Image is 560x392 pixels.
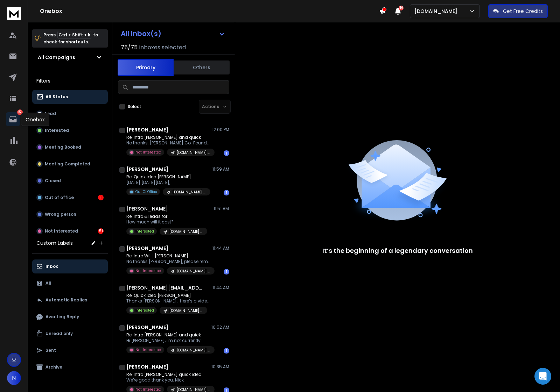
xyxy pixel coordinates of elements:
button: Interested [32,123,108,137]
p: Closed [45,178,61,184]
p: Not Interested [135,347,161,352]
p: Re: Intro [PERSON_NAME] and quick [126,135,210,140]
button: Archive [32,360,108,374]
p: 52 [17,109,23,115]
p: Re: Quick idea [PERSON_NAME] [126,293,210,298]
h1: [PERSON_NAME][EMAIL_ADDRESS][DOMAIN_NAME] [126,284,203,291]
p: 10:35 AM [211,364,229,370]
button: Inbox [32,259,108,273]
h1: [PERSON_NAME] [126,166,168,173]
p: 10:52 AM [211,325,229,330]
p: Wrong person [45,212,76,217]
p: Automatic Replies [45,297,87,303]
p: Hi [PERSON_NAME], I'm not currently [126,338,210,343]
p: How much will it cost? [126,219,207,225]
a: 52 [6,112,20,126]
button: Out of office1 [32,191,108,205]
button: Closed [32,174,108,188]
label: Select [128,104,141,109]
div: Onebox [21,113,49,126]
button: Unread only [32,327,108,341]
button: Automatic Replies [32,293,108,307]
p: [DOMAIN_NAME] | 22.7k Coaches & Consultants [173,190,206,195]
h1: [PERSON_NAME] [126,245,168,252]
h3: Inboxes selected [139,43,186,52]
h1: [PERSON_NAME] [126,126,168,133]
div: Open Intercom Messenger [534,368,551,385]
p: 11:44 AM [212,245,229,251]
button: Awaiting Reply [32,310,108,324]
p: 12:00 PM [212,127,229,133]
p: We're good thank you. Nick [126,377,210,383]
p: Archive [45,364,62,370]
div: 1 [224,150,229,156]
div: 1 [224,190,229,195]
p: Get Free Credits [503,8,543,15]
img: logo [7,7,21,20]
p: [DOMAIN_NAME] | 22.7k Coaches & Consultants [169,229,203,234]
p: Interested [135,229,154,234]
p: [DOMAIN_NAME] | 22.7k Coaches & Consultants [177,150,210,155]
p: Not Interested [135,387,161,392]
h1: [PERSON_NAME] [126,205,168,212]
div: 1 [224,348,229,354]
p: Re: Intro Will | [PERSON_NAME] [126,253,210,259]
p: Out Of Office [135,189,157,194]
h1: [PERSON_NAME] [126,324,168,331]
h1: All Inbox(s) [121,30,161,37]
button: Not Interested51 [32,224,108,238]
p: Interested [45,128,69,133]
p: Awaiting Reply [45,314,79,320]
button: N [7,371,21,385]
div: 1 [98,195,104,200]
h1: All Campaigns [38,54,75,61]
span: 75 / 75 [121,43,138,52]
p: [DOMAIN_NAME] | 22.7k Coaches & Consultants [169,308,203,313]
button: Meeting Completed [32,157,108,171]
button: All [32,276,108,290]
h1: [PERSON_NAME] [126,363,168,370]
h1: Onebox [40,7,379,15]
p: [DOMAIN_NAME] [414,8,460,15]
span: 50 [399,6,404,10]
button: Sent [32,343,108,357]
p: 11:59 AM [212,166,229,172]
p: [DATE] [DATE][DATE], [126,180,210,185]
p: Unread only [45,331,73,336]
p: Out of office [45,195,74,200]
span: Ctrl + Shift + k [57,31,91,39]
button: Meeting Booked [32,140,108,154]
p: Inbox [45,264,58,269]
h3: Custom Labels [36,240,73,247]
p: It’s the beginning of a legendary conversation [322,246,473,256]
div: 51 [98,228,104,234]
p: [DOMAIN_NAME] | 22.7k Coaches & Consultants [177,348,210,353]
button: Lead [32,107,108,121]
button: Get Free Credits [488,4,548,18]
p: No thanks [PERSON_NAME], please remove [126,259,210,264]
p: Not Interested [135,268,161,273]
p: Sent [45,348,56,353]
p: 11:51 AM [213,206,229,212]
p: Meeting Booked [45,144,81,150]
p: Re: Intro [PERSON_NAME] quick idea [126,372,210,377]
button: All Campaigns [32,50,108,64]
p: Press to check for shortcuts. [43,31,98,45]
button: All Status [32,90,108,104]
p: No thanks. [PERSON_NAME] Co-Founder [126,140,210,146]
p: All Status [45,94,68,100]
h3: Filters [32,76,108,86]
p: Interested [135,308,154,313]
p: Not Interested [135,150,161,155]
div: 1 [224,269,229,275]
button: Others [174,60,230,75]
p: Re: Intro & leads for [126,214,207,219]
p: [DOMAIN_NAME] | 22.7k Coaches & Consultants [177,269,210,274]
p: Re: Intro [PERSON_NAME] and quick [126,332,210,338]
p: Lead [45,111,56,116]
p: Re: Quick idea [PERSON_NAME] [126,174,210,180]
p: All [45,280,51,286]
button: Primary [118,59,174,76]
p: Meeting Completed [45,161,90,167]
